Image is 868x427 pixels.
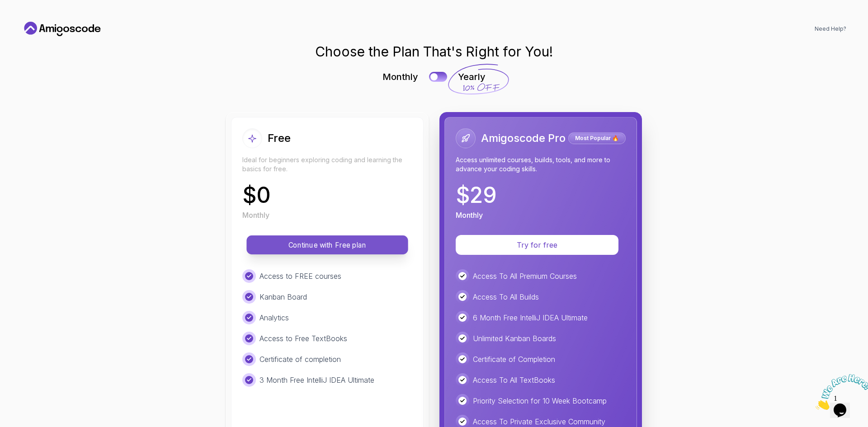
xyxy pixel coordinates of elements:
h1: Choose the Plan That's Right for You! [315,43,553,60]
h2: Amigoscode Pro [481,131,566,145]
p: Certificate of completion [259,354,341,365]
p: Ideal for beginners exploring coding and learning the basics for free. [242,155,412,174]
p: Kanban Board [259,291,307,302]
a: Home link [22,22,103,36]
p: 3 Month Free IntelliJ IDEA Ultimate [259,375,374,385]
p: Access unlimited courses, builds, tools, and more to advance your coding skills. [456,155,626,174]
p: Monthly [456,210,483,221]
button: Continue with Free plan [246,235,408,254]
p: $ 0 [242,184,271,206]
p: Access To All Premium Courses [473,271,577,282]
p: Access to Free TextBooks [259,333,347,344]
p: 6 Month Free IntelliJ IDEA Ultimate [473,312,588,323]
p: Access To All Builds [473,291,539,302]
iframe: chat widget [812,371,868,413]
h2: Free [268,131,291,145]
p: Unlimited Kanban Boards [473,333,556,344]
p: Access To All TextBooks [473,375,555,385]
p: Most Popular 🔥 [570,134,624,143]
a: Need Help? [815,25,846,33]
p: $ 29 [456,184,497,206]
p: Monthly [382,70,418,83]
p: Priority Selection for 10 Week Bootcamp [473,395,607,406]
span: 1 [4,4,7,11]
p: Continue with Free plan [257,240,398,250]
p: Analytics [259,312,289,323]
button: Try for free [456,235,618,255]
p: Try for free [467,239,608,250]
p: Monthly [242,210,269,221]
p: Certificate of Completion [473,354,555,365]
p: Access To Private Exclusive Community [473,416,605,427]
img: Chat attention grabber [4,4,60,39]
p: Access to FREE courses [259,271,341,282]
